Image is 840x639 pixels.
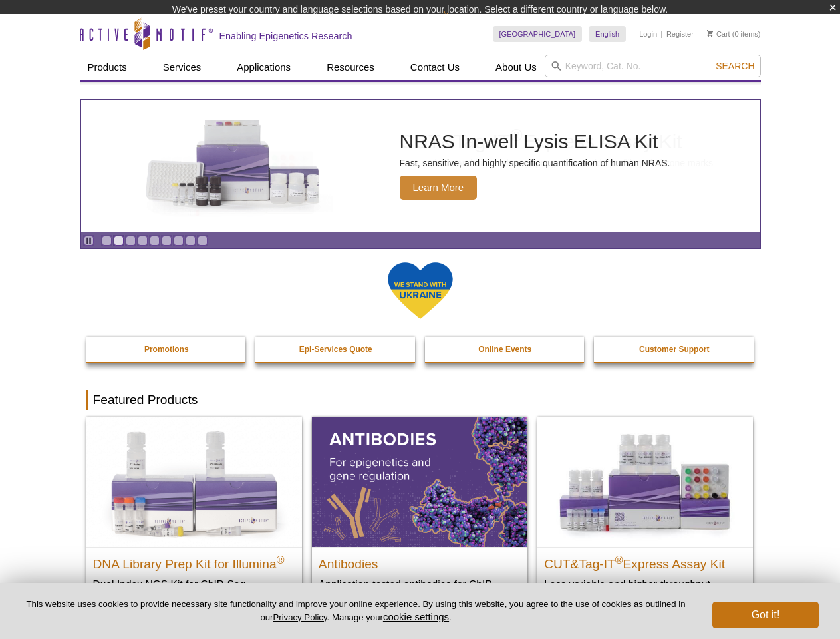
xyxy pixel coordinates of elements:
[478,345,531,354] strong: Online Events
[229,55,299,80] a: Applications
[186,236,196,246] a: Go to slide 8
[639,29,657,39] a: Login
[219,30,352,42] h2: Enabling Epigenetics Research
[93,551,295,571] h2: DNA Library Prep Kit for Illumina
[162,236,172,246] a: Go to slide 6
[666,29,694,39] a: Register
[594,337,755,362] a: Customer Support
[299,345,372,354] strong: Epi-Services Quote
[488,55,545,80] a: About Us
[319,551,521,571] h2: Antibodies
[402,55,468,80] a: Contact Us
[277,554,285,566] sup: ®
[400,132,670,152] h2: NRAS In-well Lysis ELISA Kit
[493,26,583,42] a: [GEOGRAPHIC_DATA]
[21,598,690,624] p: This website uses cookies to provide necessary site functionality and improve your online experie...
[126,236,136,246] a: Go to slide 3
[312,417,527,618] a: All Antibodies Antibodies Application-tested antibodies for ChIP, CUT&Tag, and CUT&RUN.
[134,120,333,212] img: NRAS In-well Lysis ELISA Kit
[544,551,746,571] h2: CUT&Tag-IT Express Assay Kit
[444,10,479,41] img: Change Here
[716,61,754,71] span: Search
[707,30,713,37] img: Your Cart
[255,337,416,362] a: Epi-Services Quote
[86,417,302,632] a: DNA Library Prep Kit for Illumina DNA Library Prep Kit for Illumina® Dual Index NGS Kit for ChIP-...
[400,157,670,169] p: Fast, sensitive, and highly specific quantification of human NRAS.
[138,236,148,246] a: Go to slide 4
[93,578,295,618] p: Dual Index NGS Kit for ChIP-Seq, CUT&RUN, and ds methylated DNA assays.
[387,261,454,320] img: We Stand With Ukraine
[545,55,761,77] input: Keyword, Cat. No.
[707,29,730,39] a: Cart
[86,337,247,362] a: Promotions
[174,236,184,246] a: Go to slide 7
[319,55,382,80] a: Resources
[273,612,327,622] a: Privacy Policy
[86,417,302,547] img: DNA Library Prep Kit for Illumina
[537,417,753,547] img: CUT&Tag-IT® Express Assay Kit
[589,26,626,42] a: English
[150,236,160,246] a: Go to slide 5
[144,345,189,354] strong: Promotions
[86,390,754,410] h2: Featured Products
[661,26,663,42] li: |
[639,345,709,354] strong: Customer Support
[80,55,135,80] a: Products
[102,236,112,246] a: Go to slide 1
[400,176,478,200] span: Learn More
[707,26,761,42] li: (0 items)
[712,60,758,72] button: Search
[319,578,521,605] p: Application-tested antibodies for ChIP, CUT&Tag, and CUT&RUN.
[425,337,586,362] a: Online Events
[712,602,819,628] button: Got it!
[114,236,124,246] a: Go to slide 2
[544,578,746,605] p: Less variable and higher-throughput genome-wide profiling of histone marks​.
[81,100,760,232] a: NRAS In-well Lysis ELISA Kit NRAS In-well Lysis ELISA Kit Fast, sensitive, and highly specific qu...
[81,100,760,232] article: NRAS In-well Lysis ELISA Kit
[537,417,753,618] a: CUT&Tag-IT® Express Assay Kit CUT&Tag-IT®Express Assay Kit Less variable and higher-throughput ge...
[383,611,449,622] button: cookie settings
[155,55,210,80] a: Services
[198,236,208,246] a: Go to slide 9
[84,236,94,246] a: Toggle autoplay
[312,417,527,547] img: All Antibodies
[615,554,623,566] sup: ®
